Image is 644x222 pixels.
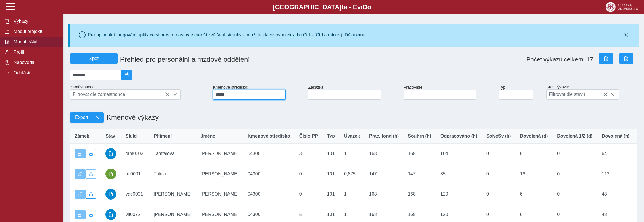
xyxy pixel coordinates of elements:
[342,3,344,11] span: t
[105,209,116,220] button: schváleno
[496,83,544,102] div: Typ:
[408,134,431,139] span: Souhrn (h)
[86,190,97,199] button: Uzamknout
[75,134,89,139] span: Zámek
[486,134,511,139] span: SoNeSv (h)
[149,164,196,184] td: Tuleja
[557,134,593,139] span: Dovolená 1/2 (d)
[482,184,515,204] td: 0
[515,184,552,204] td: 6
[121,70,132,80] button: 2025/08
[121,184,149,204] td: vac0001
[201,134,216,139] span: Jméno
[403,144,436,164] td: 168
[527,56,593,63] span: Počet výkazů celkem: 17
[340,164,365,184] td: 0,875
[105,189,116,200] button: schváleno
[149,184,196,204] td: [PERSON_NAME]
[323,144,340,164] td: 101
[68,82,211,102] div: Zaměstnanec:
[12,39,58,45] span: Modul PAM
[196,144,243,164] td: [PERSON_NAME]
[367,3,371,11] span: o
[126,134,137,139] span: SluId
[105,148,116,159] button: schváleno
[243,184,295,204] td: 04300
[12,60,58,65] span: Nápověda
[105,169,116,179] button: podepsáno
[17,3,627,11] b: [GEOGRAPHIC_DATA] a - Evi
[295,184,323,204] td: 0
[86,169,97,179] button: Uzamknout lze pouze výkaz, který je podepsán a schválen.
[149,144,196,164] td: Tamfalová
[12,19,58,24] span: Výkazy
[482,144,515,164] td: 0
[196,164,243,184] td: [PERSON_NAME]
[306,83,401,102] div: Zakázka:
[75,149,86,158] button: Výkaz je odemčen.
[88,32,367,38] div: Pro optimální fungování aplikace si prosím nastavte menší zvětšení stránky - použijte klávesovou ...
[86,210,97,219] button: Uzamknout
[248,134,290,139] span: Kmenové středisko
[70,112,93,123] button: Export
[340,144,365,164] td: 1
[323,184,340,204] td: 101
[599,53,613,64] button: Export do Excelu
[121,144,149,164] td: tam0003
[12,50,58,55] span: Profil
[520,134,548,139] span: Dovolená (d)
[369,134,399,139] span: Prac. fond (h)
[211,83,306,102] div: Kmenové středisko:
[295,164,323,184] td: 0
[482,164,515,184] td: 0
[105,134,115,139] span: Stav
[154,134,172,139] span: Příjmení
[363,3,367,11] span: D
[597,164,634,184] td: 112
[547,90,608,99] span: Filtrovat dle stavu
[365,164,403,184] td: 147
[327,134,335,139] span: Typ
[365,184,403,204] td: 168
[70,90,169,99] span: Filtrovat dle zaměstnance
[243,144,295,164] td: 04300
[104,111,159,124] h1: Kmenové výkazy
[544,82,639,102] div: Stav výkazu:
[75,115,88,120] span: Export
[403,184,436,204] td: 168
[552,164,597,184] td: 0
[552,184,597,204] td: 0
[436,164,482,184] td: 35
[340,184,365,204] td: 1
[295,144,323,164] td: 3
[70,53,118,64] button: Zpět
[597,184,634,204] td: 48
[12,70,58,76] span: Odhlásit
[515,164,552,184] td: 16
[436,184,482,204] td: 120
[118,53,404,66] h1: Přehled pro personální a mzdové oddělení
[196,184,243,204] td: [PERSON_NAME]
[75,210,86,219] button: Výkaz je odemčen.
[401,83,497,102] div: Pracoviště:
[619,53,633,64] button: Export do PDF
[606,2,638,12] img: logo_web_su.png
[12,29,58,34] span: Modul projektů
[552,144,597,164] td: 0
[403,164,436,184] td: 147
[243,164,295,184] td: 04300
[73,56,115,61] span: Zpět
[75,190,86,199] button: Výkaz je odemčen.
[436,144,482,164] td: 104
[602,134,630,139] span: Dovolená (h)
[121,164,149,184] td: tul0001
[597,144,634,164] td: 64
[440,134,477,139] span: Odpracováno (h)
[515,144,552,164] td: 8
[299,134,318,139] span: Číslo PP
[86,149,97,158] button: Uzamknout
[365,144,403,164] td: 168
[344,134,360,139] span: Úvazek
[323,164,340,184] td: 101
[75,169,86,179] button: Výkaz je odemčen.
